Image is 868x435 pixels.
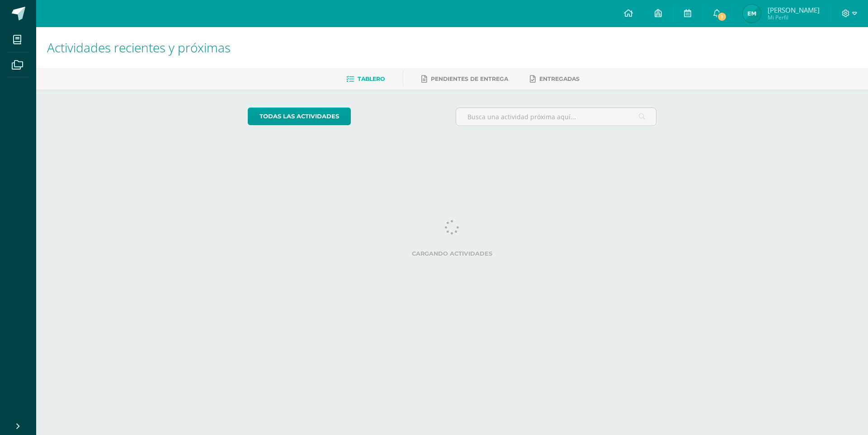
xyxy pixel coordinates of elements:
a: Tablero [346,72,385,86]
span: Entregadas [539,75,580,82]
span: Tablero [358,75,385,82]
label: Cargando actividades [248,250,657,257]
span: Actividades recientes y próximas [47,39,231,56]
span: Mi Perfil [768,14,820,21]
a: Entregadas [530,72,580,86]
a: Pendientes de entrega [421,72,508,86]
img: 8c14a80406261e4038450a0cddff8716.png [743,5,761,23]
a: todas las Actividades [248,108,351,125]
span: 1 [717,12,727,22]
input: Busca una actividad próxima aquí... [456,108,656,126]
span: [PERSON_NAME] [768,5,820,14]
span: Pendientes de entrega [431,75,508,82]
